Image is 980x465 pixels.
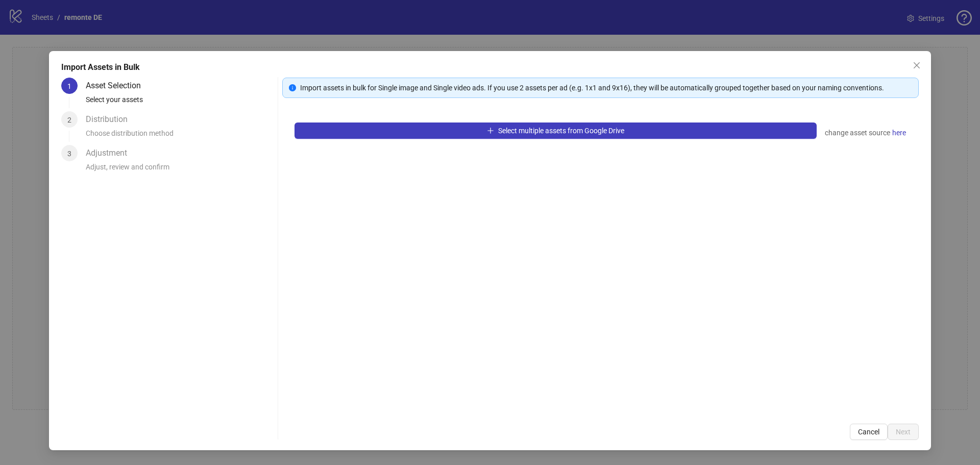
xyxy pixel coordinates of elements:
a: here [892,127,906,139]
div: Select your assets [86,94,274,111]
div: Distribution [86,111,136,128]
span: info-circle [289,84,296,91]
span: Cancel [858,428,879,436]
span: 1 [67,82,71,90]
button: Cancel [850,424,888,440]
div: change asset source [825,127,906,139]
div: Import Assets in Bulk [61,61,919,74]
div: Asset Selection [86,78,149,94]
span: 2 [67,116,71,124]
span: here [892,127,906,138]
span: plus [487,127,494,134]
span: Select multiple assets from Google Drive [498,127,624,135]
button: Close [909,57,925,74]
button: Select multiple assets from Google Drive [295,123,817,139]
div: Import assets in bulk for Single image and Single video ads. If you use 2 assets per ad (e.g. 1x1... [300,82,912,93]
div: Adjust, review and confirm [86,161,274,179]
span: 3 [67,150,71,158]
div: Adjustment [86,145,135,161]
span: close [913,61,921,69]
div: Choose distribution method [86,128,274,145]
button: Next [888,424,919,440]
